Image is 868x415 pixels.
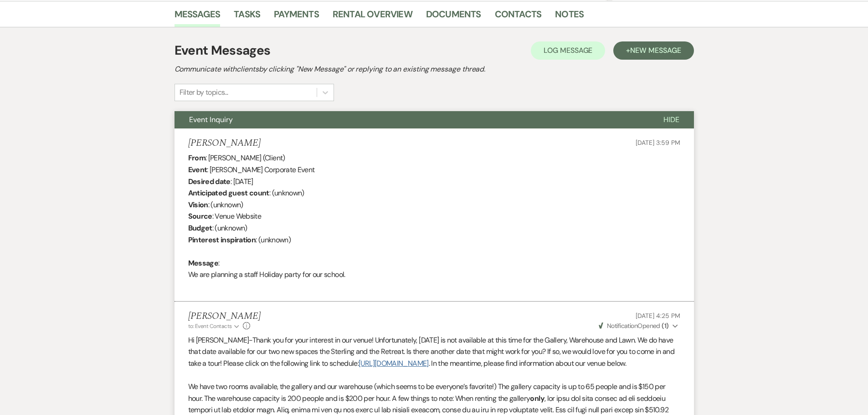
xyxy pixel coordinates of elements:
[359,359,428,368] a: [URL][DOMAIN_NAME]
[531,41,605,60] button: Log Message
[180,87,228,98] div: Filter by topics...
[188,188,269,198] b: Anticipated guest count
[188,323,232,330] span: to: Event Contacts
[495,7,542,27] a: Contacts
[175,111,649,128] button: Event Inquiry
[188,153,205,163] b: From
[636,312,680,320] span: [DATE] 4:25 PM
[662,322,668,330] strong: ( 1 )
[530,394,544,403] strong: only
[426,7,481,27] a: Documents
[663,115,679,124] span: Hide
[630,46,681,55] span: New Message
[175,41,271,60] h1: Event Messages
[188,223,212,233] b: Budget
[188,165,207,174] b: Event
[188,138,261,149] h5: [PERSON_NAME]
[188,152,680,292] div: : [PERSON_NAME] (Client) : [PERSON_NAME] Corporate Event : [DATE] : (unknown) : (unknown) : Venue...
[188,235,256,245] b: Pinterest inspiration
[188,211,212,221] b: Source
[333,7,412,27] a: Rental Overview
[188,258,219,268] b: Message
[613,41,693,60] button: +New Message
[175,64,694,75] h2: Communicate with clients by clicking "New Message" or replying to an existing message thread.
[188,334,680,369] p: Hi [PERSON_NAME]-Thank you for your interest in our venue! Unfortunately, [DATE] is not available...
[649,111,694,128] button: Hide
[188,322,241,330] button: to: Event Contacts
[189,115,233,124] span: Event Inquiry
[555,7,584,27] a: Notes
[607,322,637,330] span: Notification
[636,138,680,147] span: [DATE] 3:59 PM
[597,321,680,331] button: NotificationOpened (1)
[188,177,231,186] b: Desired date
[188,200,208,210] b: Vision
[188,311,261,322] h5: [PERSON_NAME]
[599,322,669,330] span: Opened
[175,7,221,27] a: Messages
[274,7,319,27] a: Payments
[544,46,592,55] span: Log Message
[234,7,260,27] a: Tasks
